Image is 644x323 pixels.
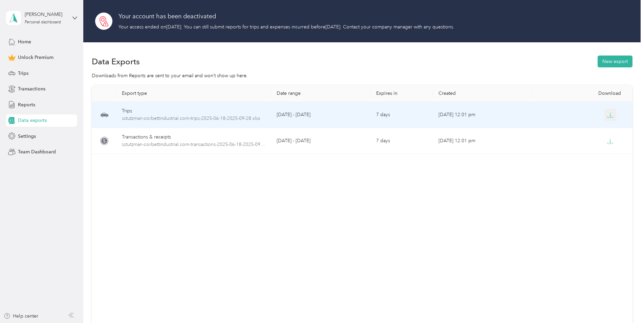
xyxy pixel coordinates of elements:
[433,128,533,154] td: [DATE] 12:01 pm
[25,20,61,24] div: Personal dashboard
[18,85,45,92] span: Transactions
[606,285,644,323] iframe: Everlance-gr Chat Button Frame
[116,85,271,102] th: Export type
[271,102,371,128] td: [DATE] - [DATE]
[122,115,265,122] span: sstutzman-corbettindustrial.com-trips-2025-06-18-2025-09-28.xlsx
[18,38,31,45] span: Home
[122,133,265,141] div: Transactions & receipts
[371,85,433,102] th: Expires in
[119,23,454,30] p: Your access ended on [DATE] . You can still submit reports for trips and expenses incurred before...
[18,133,36,140] span: Settings
[122,107,265,115] div: Trips
[538,90,627,96] div: Download
[18,117,47,124] span: Data exports
[598,56,632,67] button: New export
[433,102,533,128] td: [DATE] 12:01 pm
[271,85,371,102] th: Date range
[371,102,433,128] td: 7 days
[18,101,35,108] span: Reports
[18,148,56,155] span: Team Dashboard
[25,11,67,18] div: [PERSON_NAME]
[18,70,28,77] span: Trips
[119,12,454,21] h2: Your account has been deactivated
[371,128,433,154] td: 7 days
[4,313,38,320] button: Help center
[122,141,265,148] span: sstutzman-corbettindustrial.com-transactions-2025-06-18-2025-09-28.xlsx
[18,54,53,61] span: Unlock Premium
[92,58,140,65] h1: Data Exports
[433,85,533,102] th: Created
[271,128,371,154] td: [DATE] - [DATE]
[92,72,632,79] div: Downloads from Reports are sent to your email and won’t show up here.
